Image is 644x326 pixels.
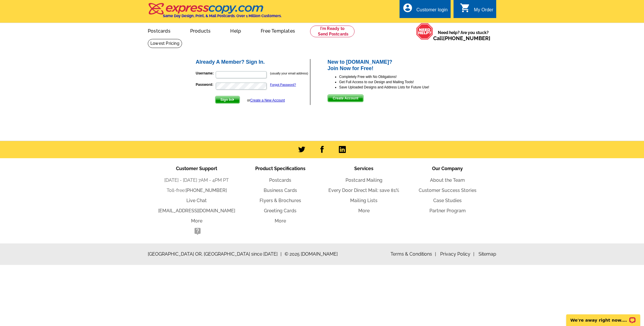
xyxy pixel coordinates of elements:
a: Postcards [138,24,180,37]
a: shopping_cart My Order [460,6,493,14]
h2: New to [DOMAIN_NAME]? Join Now for Free! [328,59,449,72]
a: Flyers & Brochures [260,198,301,203]
i: account_circle [402,3,413,13]
a: [PHONE_NUMBER] [443,35,490,41]
li: [DATE] - [DATE] 7AM - 4PM PT [155,177,238,184]
a: More [275,218,286,224]
small: (usually your email address) [270,72,308,75]
span: Customer Support [176,166,217,171]
a: Forgot Password? [270,83,296,86]
span: Sign In [215,96,240,103]
a: About the Team [430,177,465,183]
span: Our Company [432,166,463,171]
li: Save Uploaded Designs and Address Lists for Future Use! [339,85,449,90]
a: More [191,218,202,224]
span: Create Account [328,95,363,102]
a: account_circle Customer login [402,6,448,14]
a: Greeting Cards [264,208,296,213]
button: Sign In [215,96,240,104]
label: Username: [196,71,215,76]
div: or [247,98,285,103]
a: Customer Success Stories [419,188,476,193]
i: shopping_cart [460,3,470,13]
div: My Order [474,7,493,15]
a: Business Cards [264,188,297,193]
span: Product Specifications [255,166,305,171]
span: Call [433,35,490,41]
img: button-next-arrow-white.png [232,98,235,101]
h4: Same Day Design, Print, & Mail Postcards. Over 1 Million Customers. [163,14,282,18]
label: Password: [196,82,215,87]
img: help [416,23,433,40]
a: Live Chat [186,198,207,203]
span: Services [354,166,373,171]
span: Need help? Are you stuck? [433,30,493,41]
a: [EMAIL_ADDRESS][DOMAIN_NAME] [158,208,235,213]
a: Sitemap [478,251,496,257]
li: Get Full Access to our Design and Mailing Tools! [339,79,449,85]
h2: Already A Member? Sign In. [196,59,310,65]
span: [GEOGRAPHIC_DATA] OR, [GEOGRAPHIC_DATA] since [DATE] [148,251,282,258]
a: Free Templates [251,24,304,37]
a: Every Door Direct Mail: save 81% [328,188,399,193]
button: Create Account [328,95,364,102]
a: [PHONE_NUMBER] [186,188,227,193]
a: Help [221,24,250,37]
a: Case Studies [433,198,462,203]
div: Customer login [416,7,448,15]
a: Products [181,24,220,37]
a: Postcard Mailing [346,177,382,183]
a: Privacy Policy [440,251,474,257]
a: Postcards [269,177,291,183]
span: © 2025 [DOMAIN_NAME] [285,251,338,258]
a: Terms & Conditions [391,251,436,257]
li: Completely Free with No Obligations! [339,74,449,79]
a: Create a New Account [250,98,285,102]
li: Toll-free: [155,187,238,194]
a: More [358,208,370,213]
a: Partner Program [429,208,466,213]
a: Same Day Design, Print, & Mail Postcards. Over 1 Million Customers. [148,7,282,18]
iframe: LiveChat chat widget [562,308,644,326]
a: Mailing Lists [350,198,377,203]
